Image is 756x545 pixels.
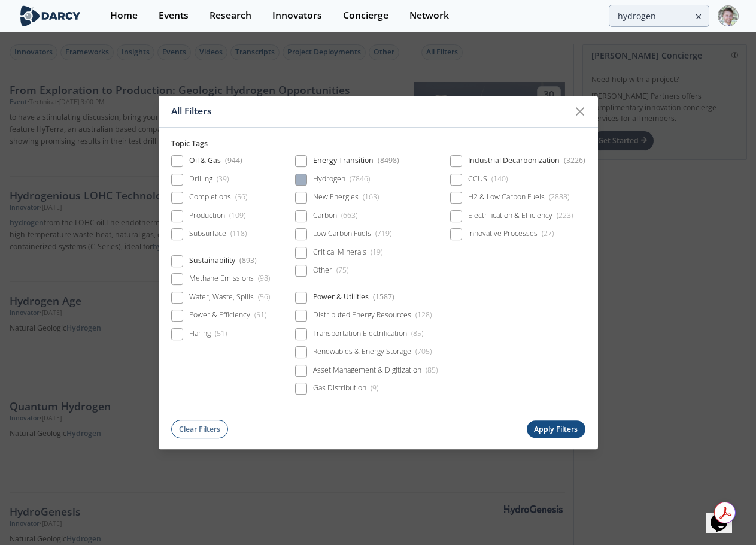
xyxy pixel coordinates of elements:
div: Completions [189,192,247,203]
div: Production [189,210,245,221]
span: ( 118 ) [230,229,247,239]
span: ( 128 ) [415,310,432,320]
div: Low Carbon Fuels [313,229,391,240]
span: ( 19 ) [371,247,382,257]
span: ( 893 ) [239,255,257,265]
span: ( 663 ) [341,210,357,220]
button: Apply Filters [527,421,585,438]
img: Profile [718,5,739,26]
div: Renewables & Energy Storage [313,347,432,358]
span: ( 163 ) [363,192,379,202]
span: ( 719 ) [375,229,391,239]
div: Flaring [189,328,227,339]
img: logo-wide.svg [18,5,83,26]
div: Network [409,11,449,20]
span: ( 85 ) [411,328,423,338]
span: ( 39 ) [217,174,229,184]
div: Gas Distribution [313,383,378,394]
div: Methane Emissions [189,274,270,284]
div: Innovative Processes [468,229,554,240]
div: Distributed Energy Resources [313,310,432,321]
span: ( 3226 ) [564,156,585,166]
span: ( 1587 ) [373,292,394,302]
span: ( 140 ) [491,174,508,184]
div: Asset Management & Digitization [313,365,438,376]
div: Power & Utilities [313,292,394,306]
div: Oil & Gas [189,156,242,170]
span: ( 27 ) [542,229,554,239]
span: ( 705 ) [415,347,432,357]
span: ( 75 ) [336,265,348,275]
div: Hydrogen [313,174,370,184]
div: Electrification & Efficiency [468,210,573,221]
iframe: chat widget [706,497,744,533]
div: Sustainability [189,255,257,270]
button: Clear Filters [171,420,229,439]
span: ( 109 ) [229,210,245,220]
span: ( 51 ) [215,328,227,338]
div: Subsurface [189,229,247,240]
div: Research [210,11,251,20]
span: ( 56 ) [258,292,270,302]
div: Other [313,265,348,276]
div: Innovators [272,11,322,20]
div: Concierge [343,11,388,20]
div: Critical Minerals [313,247,382,258]
input: Advanced Search [609,5,709,27]
div: All Filters [171,100,569,123]
div: Transportation Electrification [313,328,423,339]
div: New Energies [313,192,379,203]
span: ( 98 ) [258,274,270,284]
div: Water, Waste, Spills [189,292,270,302]
span: ( 8498 ) [378,156,399,166]
span: Topic Tags [171,138,208,149]
span: ( 9 ) [371,383,378,393]
span: ( 56 ) [235,192,247,202]
div: Drilling [189,174,229,184]
div: H2 & Low Carbon Fuels [468,192,569,203]
span: ( 51 ) [254,310,266,320]
span: ( 223 ) [557,210,573,220]
div: Carbon [313,210,357,221]
div: Events [159,11,189,20]
div: CCUS [468,174,508,184]
span: ( 7846 ) [350,174,370,184]
span: ( 2888 ) [549,192,569,202]
div: Home [110,11,138,20]
span: ( 944 ) [225,156,242,166]
div: Power & Efficiency [189,310,266,321]
div: Industrial Decarbonization [468,156,585,170]
span: ( 85 ) [426,365,438,375]
div: Energy Transition [313,156,399,170]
